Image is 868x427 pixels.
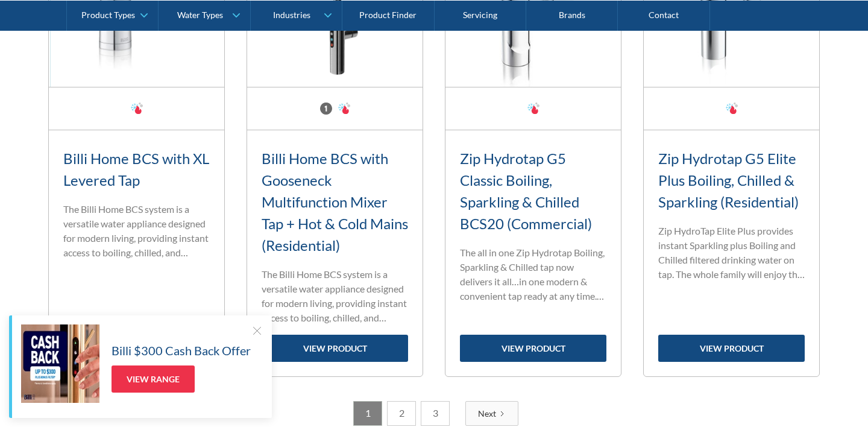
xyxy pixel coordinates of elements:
p: The Billi Home BCS system is a versatile water appliance designed for modern living, providing in... [63,202,210,260]
p: The all in one Zip Hydrotap Boiling, Sparkling & Chilled tap now delivers it all…in one modern & ... [460,245,606,303]
img: Billi $300 Cash Back Offer [21,324,99,403]
p: The Billi Home BCS system is a versatile water appliance designed for modern living, providing in... [262,267,408,325]
div: List [48,401,820,426]
h3: Billi Home BCS with XL Levered Tap [63,148,210,191]
h3: Billi Home BCS with Gooseneck Multifunction Mixer Tap + Hot & Cold Mains (Residential) [262,148,408,256]
div: Water Types [177,10,223,20]
a: view product [460,335,606,362]
a: 1 [353,401,382,426]
a: View Range [112,365,195,393]
div: Next [478,407,496,420]
a: 3 [421,401,450,426]
a: 2 [387,401,416,426]
a: Next Page [465,401,518,426]
a: view product [262,335,408,362]
a: view product [658,335,805,362]
h3: Zip Hydrotap G5 Elite Plus Boiling, Chilled & Sparkling (Residential) [658,148,805,213]
h3: Zip Hydrotap G5 Classic Boiling, Sparkling & Chilled BCS20 (Commercial) [460,148,606,235]
div: Product Types [81,10,135,20]
p: Zip HydroTap Elite Plus provides instant Sparkling plus Boiling and Chilled filtered drinking wat... [658,224,805,282]
h5: Billi $300 Cash Back Offer [112,341,251,359]
div: Industries [273,10,310,20]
